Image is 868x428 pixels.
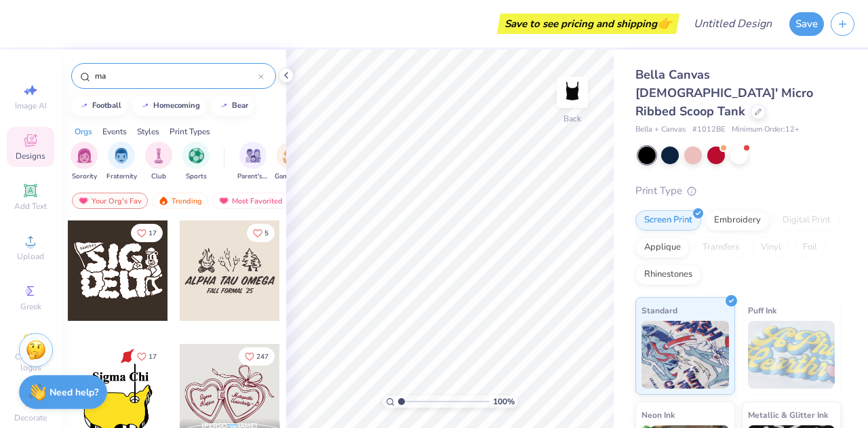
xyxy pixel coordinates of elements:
span: 5 [264,230,269,237]
span: # 1012BE [692,124,725,136]
span: Minimum Order: 12 + [732,124,800,136]
div: filter for Game Day [275,142,306,182]
strong: Need help? [50,386,98,399]
div: Applique [635,237,690,258]
div: filter for Sorority [71,142,98,182]
div: Events [102,125,127,138]
span: Puff Ink [748,303,776,317]
button: Like [131,224,163,242]
span: 17 [149,353,157,360]
img: trending.gif [158,196,169,206]
img: most_fav.gif [218,196,229,206]
span: Bella + Canvas [635,124,686,136]
img: Sports Image [189,148,204,163]
div: filter for Sports [182,142,210,182]
button: Like [131,347,163,366]
div: Foil [794,237,826,258]
button: filter button [71,142,98,182]
span: Upload [17,251,44,262]
button: filter button [106,142,137,182]
div: Screen Print [635,210,701,231]
div: Print Type [635,183,841,199]
button: filter button [145,142,172,182]
button: Like [247,224,275,242]
span: Greek [20,301,41,312]
img: most_fav.gif [78,196,89,206]
span: Metallic & Glitter Ink [748,408,828,422]
div: Print Types [170,125,210,138]
div: football [92,102,121,109]
img: Standard [642,321,729,389]
span: Parent's Weekend [237,172,269,182]
button: homecoming [132,96,206,116]
button: football [71,96,127,116]
span: Add Text [14,201,47,212]
img: Parent's Weekend Image [245,148,261,163]
span: Sports [186,172,207,182]
span: 247 [256,353,269,360]
span: 100 % [493,395,515,408]
button: bear [211,96,254,116]
span: 17 [149,230,157,237]
input: Untitled Design [683,10,783,37]
span: Clipart & logos [7,351,54,373]
span: Image AI [15,100,47,111]
div: Back [564,113,581,125]
div: Rhinestones [635,265,701,285]
div: Orgs [75,125,92,138]
img: trend_line.gif [140,102,151,110]
button: Save [789,12,824,36]
div: Most Favorited [212,193,289,209]
img: Back [559,79,586,106]
img: trend_line.gif [218,102,229,110]
button: Like [239,347,275,366]
div: Digital Print [774,210,840,231]
div: Styles [137,125,159,138]
div: filter for Club [145,142,172,182]
span: Neon Ink [642,408,675,422]
div: Your Org's Fav [72,193,148,209]
span: Game Day [275,172,306,182]
input: Try "Alpha" [94,69,258,83]
span: Club [151,172,166,182]
div: filter for Fraternity [106,142,137,182]
img: Puff Ink [748,321,835,389]
div: filter for Parent's Weekend [237,142,269,182]
span: 👉 [657,15,672,31]
span: Designs [16,151,45,161]
span: Sorority [72,172,97,182]
img: trend_line.gif [79,102,90,110]
div: bear [232,102,248,109]
button: filter button [182,142,210,182]
button: filter button [237,142,269,182]
div: Transfers [694,237,748,258]
button: filter button [275,142,306,182]
span: Fraternity [106,172,137,182]
span: Bella Canvas [DEMOGRAPHIC_DATA]' Micro Ribbed Scoop Tank [635,66,813,119]
div: homecoming [153,102,200,109]
span: Standard [642,303,677,317]
img: Fraternity Image [114,148,129,163]
div: Vinyl [752,237,790,258]
div: Trending [152,193,208,209]
span: Decorate [14,412,47,423]
div: Embroidery [705,210,770,231]
div: Save to see pricing and shipping [500,14,676,34]
img: Game Day Image [283,148,298,163]
img: Sorority Image [77,148,92,163]
img: Club Image [151,148,166,163]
